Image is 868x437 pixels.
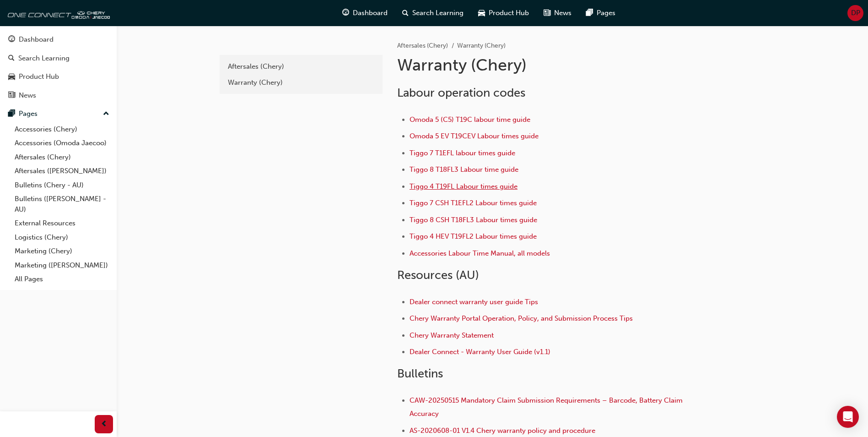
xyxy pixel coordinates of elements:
[402,7,409,19] span: search-icon
[223,59,379,75] a: Aftersales (Chery)
[410,115,530,124] a: Omoda 5 (C5) T19C labour time guide
[8,92,15,100] span: news-icon
[410,249,550,257] a: Accessories Labour Time Manual, all models
[410,314,633,322] a: Chery Warranty Portal Operation, Policy, and Submission Process Tips
[11,136,113,150] a: Accessories (Omoda Jaecoo)
[19,90,36,101] div: News
[410,182,518,191] a: Tiggo 4 T19FL Labour times guide
[4,68,113,85] a: Product Hub
[395,4,471,22] a: search-iconSearch Learning
[851,8,860,18] span: DP
[19,34,54,45] div: Dashboard
[103,108,109,120] span: up-icon
[101,419,108,430] span: prev-icon
[228,61,374,72] div: Aftersales (Chery)
[397,55,697,75] h1: Warranty (Chery)
[18,53,70,64] div: Search Learning
[410,216,537,224] a: Tiggo 8 CSH T18FL3 Labour times guide
[4,50,113,67] a: Search Learning
[228,77,374,88] div: Warranty (Chery)
[11,230,113,245] a: Logistics (Chery)
[544,7,550,19] span: news-icon
[837,406,859,428] div: Open Intercom Messenger
[11,122,113,137] a: Accessories (Chery)
[8,55,15,63] span: search-icon
[8,36,15,44] span: guage-icon
[335,4,395,22] a: guage-iconDashboard
[11,272,113,286] a: All Pages
[410,348,550,356] a: Dealer Connect - Warranty User Guide (v1.1)
[536,4,579,22] a: news-iconNews
[410,396,685,418] a: CAW-20250515 Mandatory Claim Submission Requirements – Barcode, Battery Claim Accuracy
[342,7,349,19] span: guage-icon
[471,4,536,22] a: car-iconProduct Hub
[11,258,113,273] a: Marketing ([PERSON_NAME])
[11,164,113,178] a: Aftersales ([PERSON_NAME])
[4,105,113,122] button: Pages
[397,268,479,282] span: Resources (AU)
[847,5,863,21] button: DP
[489,8,529,18] span: Product Hub
[4,29,113,105] button: DashboardSearch LearningProduct HubNews
[586,7,593,19] span: pages-icon
[410,165,518,174] a: Tiggo 8 T18FL3 Labour time guide
[4,31,113,48] a: Dashboard
[554,8,571,18] span: News
[11,216,113,230] a: External Resources
[410,331,494,339] a: Chery Warranty Statement
[8,110,15,118] span: pages-icon
[19,109,38,119] div: Pages
[478,7,485,19] span: car-icon
[5,4,110,22] img: oneconnect
[457,41,506,51] li: Warranty (Chery)
[410,149,515,157] a: Tiggo 7 T1EFL labour times guide
[8,73,15,81] span: car-icon
[353,8,388,18] span: Dashboard
[11,192,113,216] a: Bulletins ([PERSON_NAME] - AU)
[19,71,59,82] div: Product Hub
[579,4,623,22] a: pages-iconPages
[11,150,113,164] a: Aftersales (Chery)
[397,366,443,381] span: Bulletins
[412,8,464,18] span: Search Learning
[397,86,525,100] span: Labour operation codes
[11,244,113,258] a: Marketing (Chery)
[410,132,539,140] a: Omoda 5 EV T19CEV Labour times guide
[597,8,615,18] span: Pages
[223,75,379,91] a: Warranty (Chery)
[410,298,538,306] a: Dealer connect warranty user guide Tips
[11,178,113,192] a: Bulletins (Chery - AU)
[397,42,448,49] a: Aftersales (Chery)
[4,87,113,104] a: News
[410,426,595,435] a: AS-2020608-01 V1.4 Chery warranty policy and procedure
[410,232,537,240] a: Tiggo 4 HEV T19FL2 Labour times guide
[410,199,537,207] a: Tiggo 7 CSH T1EFL2 Labour times guide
